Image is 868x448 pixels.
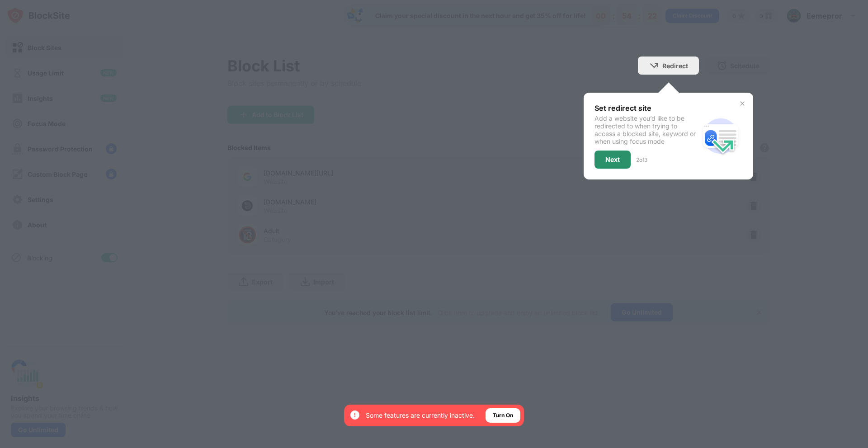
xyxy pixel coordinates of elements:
[349,410,360,420] img: error-circle-white.svg
[594,104,699,113] div: Set redirect site
[605,156,620,163] div: Next
[493,411,513,420] div: Turn On
[662,62,688,70] div: Redirect
[699,114,742,158] img: redirect.svg
[739,100,746,107] img: x-button.svg
[594,114,699,145] div: Add a website you’d like to be redirected to when trying to access a blocked site, keyword or whe...
[636,156,647,163] div: 2 of 3
[366,411,475,420] div: Some features are currently inactive.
